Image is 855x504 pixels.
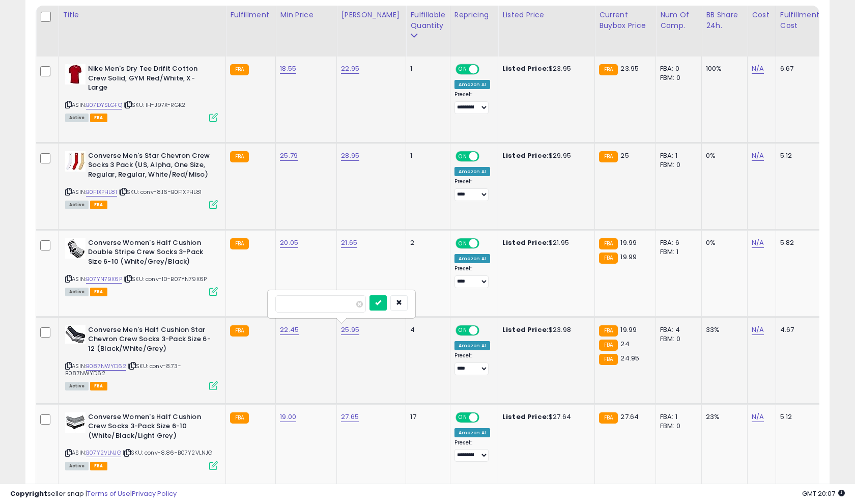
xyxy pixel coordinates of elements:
[660,422,694,431] div: FBM: 0
[90,288,107,296] span: FBA
[706,412,739,422] div: 23%
[341,10,402,20] div: [PERSON_NAME]
[502,238,549,247] b: Listed Price:
[502,325,549,334] b: Listed Price:
[457,239,469,247] span: ON
[454,80,490,89] div: Amazon AI
[477,152,494,161] span: OFF
[502,325,587,334] div: $23.98
[502,151,587,160] div: $29.95
[124,275,207,283] span: | SKU: conv-10-B07YN79X6P
[477,239,494,247] span: OFF
[752,412,764,422] a: N/A
[410,64,442,73] div: 1
[90,201,107,209] span: FBA
[410,412,442,422] div: 17
[477,65,494,74] span: OFF
[502,10,590,20] div: Listed Price
[280,412,296,422] a: 19.00
[620,151,629,160] span: 25
[454,10,494,20] div: Repricing
[454,265,490,288] div: Preset:
[620,353,639,363] span: 24.95
[660,10,697,31] div: Num of Comp.
[706,64,739,73] div: 100%
[88,64,212,95] b: Nike Men's Dry Tee Drifit Cotton Crew Solid, GYM Red/White, X-Large
[65,325,85,344] img: 41jAvdeM2KL._SL40_.jpg
[454,178,490,201] div: Preset:
[502,64,587,73] div: $23.95
[660,325,694,334] div: FBA: 4
[660,412,694,422] div: FBA: 1
[477,413,494,422] span: OFF
[780,238,816,247] div: 5.82
[454,341,490,350] div: Amazon AI
[230,151,249,162] small: FBA
[230,10,271,20] div: Fulfillment
[65,325,218,389] div: ASIN:
[620,325,637,334] span: 19.99
[86,449,121,457] a: B07Y2VLNJG
[502,238,587,247] div: $21.95
[454,428,490,437] div: Amazon AI
[280,10,332,20] div: Min Price
[65,412,85,433] img: 41LeAblpo2L._SL40_.jpg
[65,288,89,296] span: All listings currently available for purchase on Amazon
[802,489,845,498] span: 2025-08-11 20:07 GMT
[65,201,89,209] span: All listings currently available for purchase on Amazon
[454,91,490,114] div: Preset:
[86,188,117,197] a: B0F1XPHL81
[88,151,212,182] b: Converse Men's Star Chevron Crew Socks 3 Pack (US, Alpha, One Size, Regular, Regular, White/Red/M...
[454,167,490,176] div: Amazon AI
[660,64,694,73] div: FBA: 0
[706,325,739,334] div: 33%
[706,151,739,160] div: 0%
[599,354,618,365] small: FBA
[65,412,218,469] div: ASIN:
[599,64,618,75] small: FBA
[65,151,85,172] img: 31Gc+n-ivQL._SL40_.jpg
[457,326,469,334] span: ON
[620,238,637,247] span: 19.99
[341,412,359,422] a: 27.65
[280,151,298,161] a: 25.79
[599,325,618,337] small: FBA
[65,238,85,259] img: 41EnOxYbOgL._SL40_.jpg
[88,325,212,356] b: Converse Men's Half Cushion Star Chevron Crew Socks 3-Pack Size 6-12 (Black/White/Grey)
[477,326,494,334] span: OFF
[90,382,107,390] span: FBA
[620,64,639,73] span: 23.95
[457,152,469,161] span: ON
[132,489,177,498] a: Privacy Policy
[599,10,651,31] div: Current Buybox Price
[780,151,816,160] div: 5.12
[10,489,47,498] strong: Copyright
[410,10,445,31] div: Fulfillable Quantity
[660,238,694,247] div: FBA: 6
[90,462,107,470] span: FBA
[88,238,212,269] b: Converse Women's Half Cushion Double Stripe Crew Socks 3-Pack Size 6-10 (White/Grey/Black)
[706,10,743,31] div: BB Share 24h.
[780,412,816,422] div: 5.12
[87,489,130,498] a: Terms of Use
[341,151,359,161] a: 28.95
[65,151,218,208] div: ASIN:
[280,238,298,248] a: 20.05
[124,101,185,109] span: | SKU: IH-J97X-RGK2
[599,151,618,162] small: FBA
[65,64,85,85] img: 21TdSjekmuL._SL40_.jpg
[119,188,202,196] span: | SKU: conv-8.16-B0F1XPHL81
[706,238,739,247] div: 0%
[410,325,442,334] div: 4
[660,151,694,160] div: FBA: 1
[65,238,218,295] div: ASIN:
[502,64,549,73] b: Listed Price:
[502,412,587,422] div: $27.64
[230,412,249,424] small: FBA
[752,325,764,335] a: N/A
[599,412,618,424] small: FBA
[86,275,122,284] a: B07YN79X6P
[10,489,177,499] div: seller snap | |
[410,238,442,247] div: 2
[454,254,490,263] div: Amazon AI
